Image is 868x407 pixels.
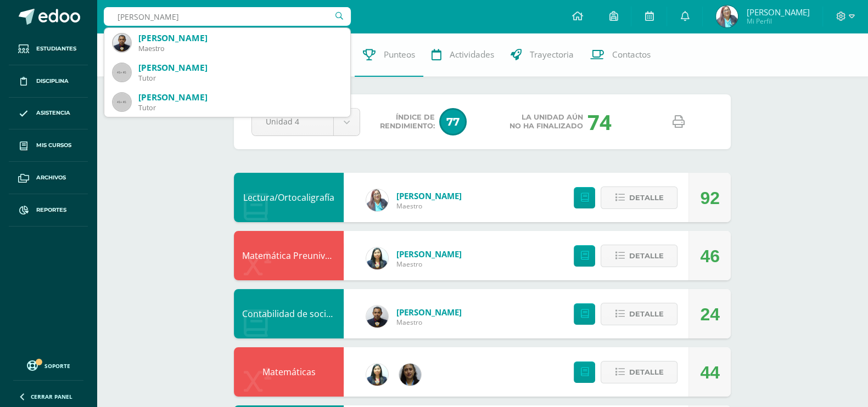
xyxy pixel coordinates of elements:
[700,231,720,281] div: 46
[700,290,720,339] div: 24
[234,173,344,222] div: Lectura/Ortocaligrafía
[716,5,738,27] img: 2a9e4ed1db2ea39b7ff423f7be37eaa2.png
[36,77,69,86] span: Disciplina
[396,307,462,318] a: [PERSON_NAME]
[396,201,462,211] span: Maestro
[138,44,341,53] div: Maestro
[252,109,360,135] a: Unidad 4
[612,49,651,60] span: Contactos
[384,49,415,60] span: Punteos
[113,34,131,52] img: 95b3710bf020b3bacc298da9a37dfd61.png
[439,108,467,135] span: 77
[9,33,88,65] a: Estudiantes
[234,347,344,397] div: Matemáticas
[629,246,663,266] span: Detalle
[366,364,388,386] img: 7b4256160ebb1349380938f6b688989c.png
[700,173,720,223] div: 92
[44,362,70,370] span: Soporte
[234,289,344,338] div: Contabilidad de sociedades
[36,173,66,182] span: Archivos
[31,393,72,400] span: Cerrar panel
[601,361,677,383] button: Detalle
[601,303,677,325] button: Detalle
[396,248,462,259] a: [PERSON_NAME]
[234,231,344,280] div: Matemática Preuniversitaria
[113,93,131,111] img: 45x45
[601,245,677,267] button: Detalle
[138,62,341,74] div: [PERSON_NAME]
[366,247,388,269] img: 7b4256160ebb1349380938f6b688989c.png
[9,162,88,194] a: Archivos
[700,348,720,397] div: 44
[582,33,659,77] a: Contactos
[530,49,574,60] span: Trayectoria
[36,44,76,53] span: Estudiantes
[36,206,66,214] span: Reportes
[138,92,341,103] div: [PERSON_NAME]
[380,113,435,131] span: Índice de Rendimiento:
[396,190,462,201] a: [PERSON_NAME]
[366,306,388,327] img: b39acb9233a3ac3163c44be5a56bc5c9.png
[629,304,663,324] span: Detalle
[9,194,88,227] a: Reportes
[138,74,341,83] div: Tutor
[104,7,351,26] input: Busca un usuario...
[396,318,462,327] span: Maestro
[13,358,83,372] a: Soporte
[266,109,320,134] span: Unidad 4
[423,33,502,77] a: Actividades
[9,129,88,162] a: Mis cursos
[36,109,70,117] span: Asistencia
[502,33,582,77] a: Trayectoria
[601,186,677,209] button: Detalle
[587,108,612,136] div: 74
[396,259,462,269] span: Maestro
[509,113,583,131] span: La unidad aún no ha finalizado
[629,362,663,382] span: Detalle
[138,32,341,44] div: [PERSON_NAME]
[355,33,423,77] a: Punteos
[9,98,88,130] a: Asistencia
[629,188,663,208] span: Detalle
[113,64,131,81] img: 45x45
[746,16,809,26] span: Mi Perfil
[366,189,388,211] img: c593a8013a7b1445db5bffe5459a9aee.png
[746,7,809,18] span: [PERSON_NAME]
[9,65,88,98] a: Disciplina
[450,49,494,60] span: Actividades
[138,103,341,112] div: Tutor
[36,141,71,150] span: Mis cursos
[399,364,421,386] img: 82bf3ab6a799adf964157822bef4dd6a.png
